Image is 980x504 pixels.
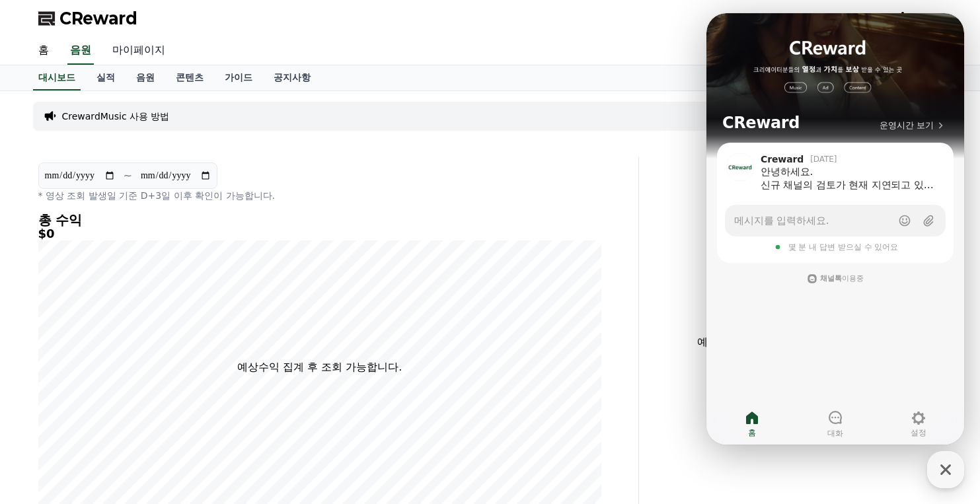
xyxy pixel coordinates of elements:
[38,213,601,227] h4: 총 수익
[28,37,59,65] a: 홈
[67,37,94,65] a: 음원
[33,65,81,90] a: 대시보드
[124,168,132,184] p: ~
[38,8,137,29] a: CReward
[59,8,137,29] span: CReward
[102,37,176,65] a: 마이페이지
[237,359,402,375] p: 예상수익 집계 후 조회 가능합니다.
[165,65,214,90] a: 콘텐츠
[38,189,601,202] p: * 영상 조회 발생일 기준 D+3일 이후 확인이 가능합니다.
[62,110,170,123] a: CrewardMusic 사용 방법
[650,334,911,350] p: 예상수익 집계 후 조회 가능합니다.
[38,227,601,240] h5: $0
[126,65,165,90] a: 음원
[263,65,321,90] a: 공지사항
[214,65,263,90] a: 가이드
[86,65,126,90] a: 실적
[706,13,964,445] iframe: Channel chat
